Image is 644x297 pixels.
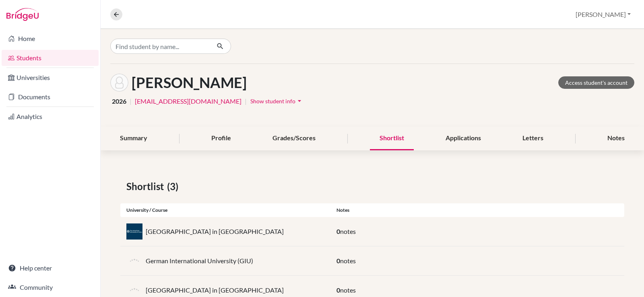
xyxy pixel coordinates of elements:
[340,286,356,294] span: notes
[2,31,99,47] a: Home
[6,8,39,21] img: Bridge-U
[572,7,634,22] button: [PERSON_NAME]
[336,257,340,264] span: 0
[250,95,304,107] button: Show student infoarrow_drop_down
[336,227,340,235] span: 0
[126,179,167,194] span: Shortlist
[167,179,182,194] span: (3)
[202,127,241,150] div: Profile
[2,70,99,86] a: Universities
[2,89,99,105] a: Documents
[110,127,157,150] div: Summary
[120,207,330,214] div: University / Course
[598,127,634,150] div: Notes
[135,96,242,106] a: [EMAIL_ADDRESS][DOMAIN_NAME]
[112,96,126,106] span: 2026
[558,76,634,89] a: Access student's account
[245,96,247,106] span: |
[2,279,99,295] a: Community
[295,97,303,105] i: arrow_drop_down
[336,286,340,294] span: 0
[110,74,128,92] img: Ashraf Amr SHOURA's avatar
[146,256,253,266] p: German International University (GIU)
[330,207,624,214] div: Notes
[340,257,356,264] span: notes
[146,285,284,295] p: [GEOGRAPHIC_DATA] in [GEOGRAPHIC_DATA]
[2,109,99,125] a: Analytics
[146,227,284,236] p: [GEOGRAPHIC_DATA] in [GEOGRAPHIC_DATA]
[130,96,132,106] span: |
[436,127,491,150] div: Applications
[370,127,414,150] div: Shortlist
[126,253,142,269] img: default-university-logo-42dd438d0b49c2174d4c41c49dcd67eec2da6d16b3a2f6d5de70cc347232e317.png
[340,227,356,235] span: notes
[2,50,99,66] a: Students
[513,127,553,150] div: Letters
[132,74,247,91] h1: [PERSON_NAME]
[263,127,325,150] div: Grades/Scores
[126,223,142,240] img: eg_ame_8v453z1j.jpeg
[250,98,295,104] span: Show student info
[110,39,210,54] input: Find student by name...
[2,260,99,276] a: Help center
